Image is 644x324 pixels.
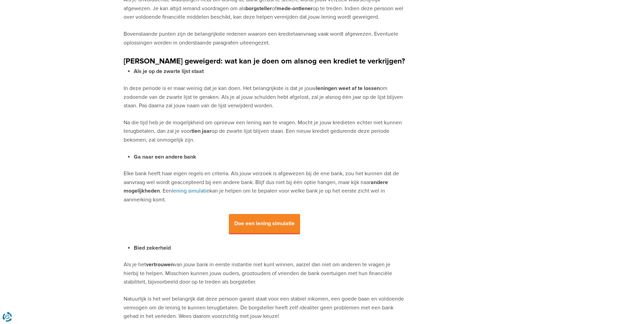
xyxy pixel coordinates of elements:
[124,260,405,287] p: Als je het van jouw bank in eerste instantie niet kunt winnen, aarzel dan niet om anderen te vrag...
[245,5,272,12] strong: borgsteller
[277,5,313,12] strong: mede-ontlener
[172,187,209,194] a: lening simulatie
[124,84,405,110] p: In deze periode is er maar weinig dat je kan doen. Het belangrijkste is dat je jouw om zodoende v...
[191,128,211,134] strong: tien jaar
[124,30,405,47] p: Bovenstaande punten zijn de belangrijkste redenen waarom een kredietaanvraag vaak wordt afgewezen...
[124,119,405,145] p: Na die tijd heb je de mogelijkheid om opnieuw een lening aan te vragen. Mocht je jouw kredieten e...
[229,221,300,227] a: Doe een lening simulatie
[124,295,405,321] p: Natuurlijk is het wel belangrijk dat deze persoon garant staat voor een stabiel inkomen, een goed...
[229,214,300,234] span: Doe een lening simulatie
[146,261,174,268] strong: vertrouwen
[124,57,405,66] strong: [PERSON_NAME] geweigerd: wat kan je doen om alsnog een krediet te verkrijgen?
[316,85,380,92] strong: leningen weet af te lossen
[134,68,204,75] strong: Als je op de zwarte lijst staat
[134,154,196,160] strong: Ga naar een andere bank
[134,245,171,251] strong: Bied zekerheid
[124,169,405,204] p: Elke bank heeft haar eigen regels en criteria. Als jouw verzoek is afgewezen bij de ene bank, zou...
